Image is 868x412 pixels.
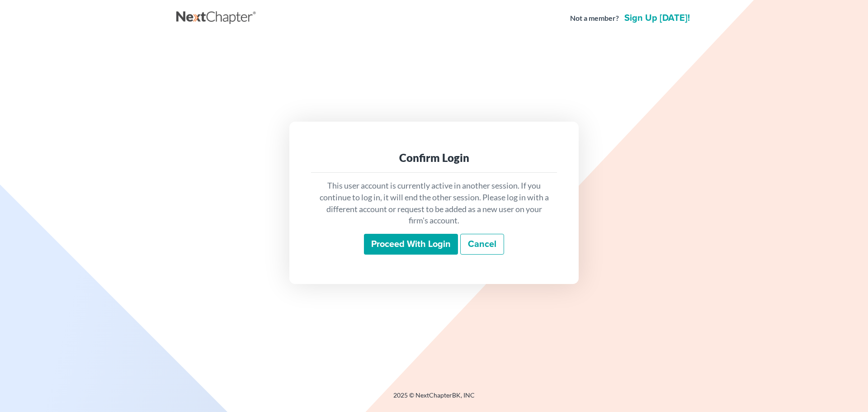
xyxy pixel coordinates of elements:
[364,234,458,255] input: Proceed with login
[623,14,692,23] a: Sign up [DATE]!
[570,13,619,24] strong: Not a member?
[318,151,550,165] div: Confirm Login
[318,180,550,227] p: This user account is currently active in another session. If you continue to log in, it will end ...
[176,391,692,407] div: 2025 © NextChapterBK, INC
[460,234,504,255] a: Cancel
